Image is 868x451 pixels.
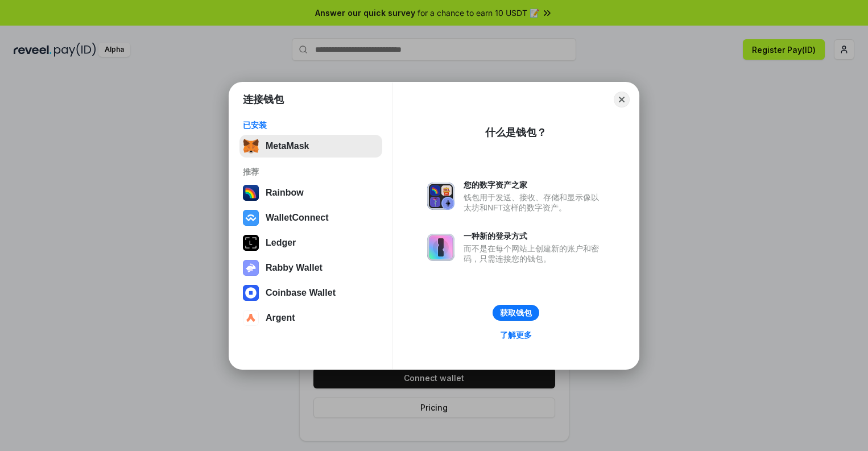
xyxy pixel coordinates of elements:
div: 一种新的登录方式 [464,231,605,241]
div: Rabby Wallet [266,263,323,273]
div: Coinbase Wallet [266,288,336,298]
div: Argent [266,313,295,323]
button: MetaMask [239,135,382,158]
button: Argent [239,307,382,329]
div: 已安装 [243,120,379,130]
button: Close [614,92,630,107]
div: 获取钱包 [500,308,532,318]
div: Ledger [266,238,296,248]
button: 获取钱包 [493,305,539,321]
button: Ledger [239,231,382,254]
div: 钱包用于发送、接收、存储和显示像以太坊和NFT这样的数字资产。 [464,192,605,213]
button: Rainbow [239,181,382,204]
div: WalletConnect [266,213,329,223]
div: 什么是钱包？ [485,126,547,139]
img: svg+xml,%3Csvg%20width%3D%2228%22%20height%3D%2228%22%20viewBox%3D%220%200%2028%2028%22%20fill%3D... [243,285,259,301]
img: svg+xml,%3Csvg%20width%3D%22120%22%20height%3D%22120%22%20viewBox%3D%220%200%20120%20120%22%20fil... [243,185,259,201]
img: svg+xml,%3Csvg%20xmlns%3D%22http%3A%2F%2Fwww.w3.org%2F2000%2Fsvg%22%20fill%3D%22none%22%20viewBox... [243,260,259,276]
img: svg+xml,%3Csvg%20width%3D%2228%22%20height%3D%2228%22%20viewBox%3D%220%200%2028%2028%22%20fill%3D... [243,210,259,226]
div: 了解更多 [500,330,532,340]
img: svg+xml,%3Csvg%20fill%3D%22none%22%20height%3D%2233%22%20viewBox%3D%220%200%2035%2033%22%20width%... [243,138,259,154]
button: WalletConnect [239,206,382,229]
button: Rabby Wallet [239,256,382,279]
img: svg+xml,%3Csvg%20width%3D%2228%22%20height%3D%2228%22%20viewBox%3D%220%200%2028%2028%22%20fill%3D... [243,310,259,326]
img: svg+xml,%3Csvg%20xmlns%3D%22http%3A%2F%2Fwww.w3.org%2F2000%2Fsvg%22%20fill%3D%22none%22%20viewBox... [427,183,454,210]
img: svg+xml,%3Csvg%20xmlns%3D%22http%3A%2F%2Fwww.w3.org%2F2000%2Fsvg%22%20fill%3D%22none%22%20viewBox... [427,234,454,261]
button: Coinbase Wallet [239,282,382,304]
div: Rainbow [266,188,304,198]
div: 而不是在每个网站上创建新的账户和密码，只需连接您的钱包。 [464,243,605,264]
a: 了解更多 [493,328,539,342]
div: MetaMask [266,141,309,151]
div: 推荐 [243,167,379,177]
img: svg+xml,%3Csvg%20xmlns%3D%22http%3A%2F%2Fwww.w3.org%2F2000%2Fsvg%22%20width%3D%2228%22%20height%3... [243,235,259,251]
h1: 连接钱包 [243,93,284,106]
div: 您的数字资产之家 [464,180,605,190]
